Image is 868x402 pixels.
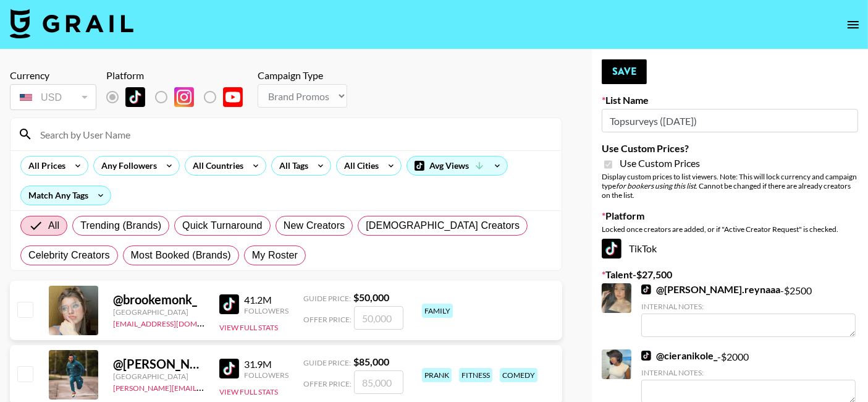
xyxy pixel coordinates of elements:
[10,69,96,82] div: Currency
[354,370,403,394] input: 85,000
[303,358,351,367] span: Guide Price:
[284,218,345,233] span: New Creators
[174,87,194,107] img: Instagram
[10,9,133,38] img: Grail Talent
[106,69,253,82] div: Platform
[12,87,94,108] div: USD
[500,368,537,382] div: comedy
[353,291,389,303] strong: $ 50,000
[125,87,145,107] img: TikTok
[113,307,204,317] div: [GEOGRAPHIC_DATA]
[106,84,253,110] div: List locked to TikTok.
[252,248,298,263] span: My Roster
[182,218,263,233] span: Quick Turnaround
[80,218,161,233] span: Trending (Brands)
[10,82,96,113] div: Currency is locked to USD
[602,239,858,259] div: TikTok
[21,156,68,175] div: All Prices
[602,239,622,259] img: TikTok
[303,294,351,303] span: Guide Price:
[113,372,204,381] div: [GEOGRAPHIC_DATA]
[337,156,381,175] div: All Cities
[641,284,651,294] img: TikTok
[244,306,289,315] div: Followers
[354,306,403,330] input: 50,000
[422,304,453,318] div: family
[244,370,289,380] div: Followers
[353,356,389,367] strong: $ 85,000
[641,351,651,361] img: TikTok
[223,87,243,107] img: YouTube
[219,294,239,314] img: TikTok
[602,268,858,281] label: Talent - $ 27,500
[602,59,647,84] button: Save
[219,323,278,332] button: View Full Stats
[258,69,347,82] div: Campaign Type
[641,283,856,337] div: - $ 2500
[602,172,858,200] div: Display custom prices to list viewers. Note: This will lock currency and campaign type . Cannot b...
[641,368,856,377] div: Internal Notes:
[113,381,296,393] a: [PERSON_NAME][EMAIL_ADDRESS][DOMAIN_NAME]
[366,218,520,233] span: [DEMOGRAPHIC_DATA] Creators
[113,292,204,307] div: @ brookemonk_
[113,317,237,328] a: [EMAIL_ADDRESS][DOMAIN_NAME]
[272,156,311,175] div: All Tags
[422,368,452,382] div: prank
[21,186,111,205] div: Match Any Tags
[48,218,59,233] span: All
[459,368,492,382] div: fitness
[303,315,352,324] span: Offer Price:
[113,356,204,372] div: @ [PERSON_NAME].[PERSON_NAME]
[33,124,554,144] input: Search by User Name
[219,387,278,396] button: View Full Stats
[94,156,159,175] div: Any Followers
[602,210,858,222] label: Platform
[28,248,110,263] span: Celebrity Creators
[407,156,507,175] div: Avg Views
[244,358,289,370] div: 31.9M
[841,12,866,37] button: open drawer
[602,225,858,234] div: Locked once creators are added, or if "Active Creator Request" is checked.
[641,302,856,311] div: Internal Notes:
[131,248,231,263] span: Most Booked (Brands)
[616,181,696,190] em: for bookers using this list
[641,283,780,296] a: @[PERSON_NAME].reynaaa
[641,349,717,362] a: @cieranikole_
[219,359,239,378] img: TikTok
[620,157,700,169] span: Use Custom Prices
[244,294,289,306] div: 41.2M
[602,94,858,106] label: List Name
[602,142,858,155] label: Use Custom Prices?
[303,379,352,388] span: Offer Price:
[185,156,246,175] div: All Countries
